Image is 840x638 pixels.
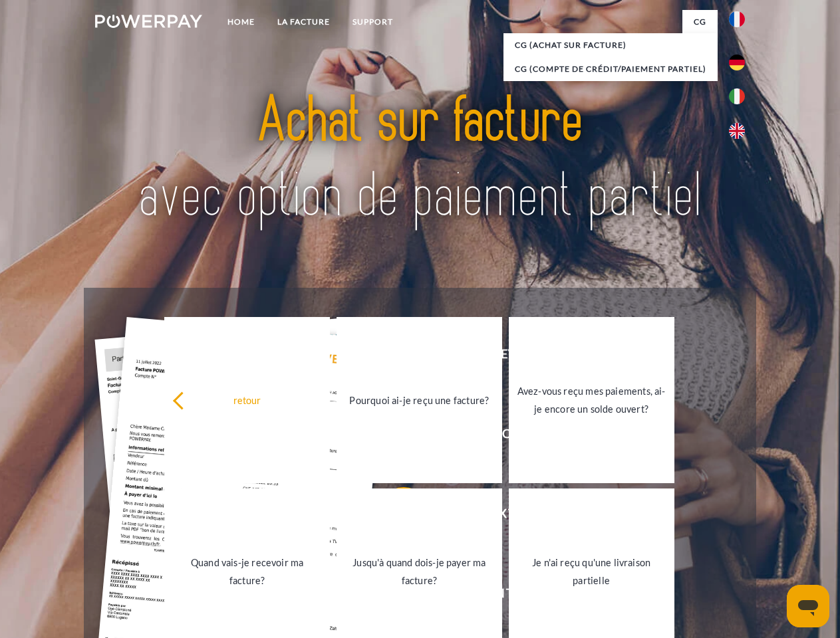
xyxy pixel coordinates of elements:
div: Pourquoi ai-je reçu une facture? [345,391,494,409]
a: Support [341,10,404,34]
iframe: Bouton de lancement de la fenêtre de messagerie [787,585,829,627]
img: it [729,88,745,104]
a: LA FACTURE [266,10,341,34]
a: CG (Compte de crédit/paiement partiel) [503,57,718,81]
div: retour [172,391,322,409]
a: Avez-vous reçu mes paiements, ai-je encore un solde ouvert? [509,317,674,483]
img: en [729,123,745,139]
img: logo-powerpay-white.svg [95,15,202,28]
img: title-powerpay_fr.svg [127,64,713,255]
div: Avez-vous reçu mes paiements, ai-je encore un solde ouvert? [517,382,666,418]
a: CG [682,10,718,34]
a: Home [216,10,266,34]
a: CG (achat sur facture) [503,33,718,57]
img: fr [729,11,745,27]
div: Jusqu'à quand dois-je payer ma facture? [345,554,494,589]
div: Je n'ai reçu qu'une livraison partielle [517,554,666,589]
img: de [729,54,745,70]
div: Quand vais-je recevoir ma facture? [172,554,322,589]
